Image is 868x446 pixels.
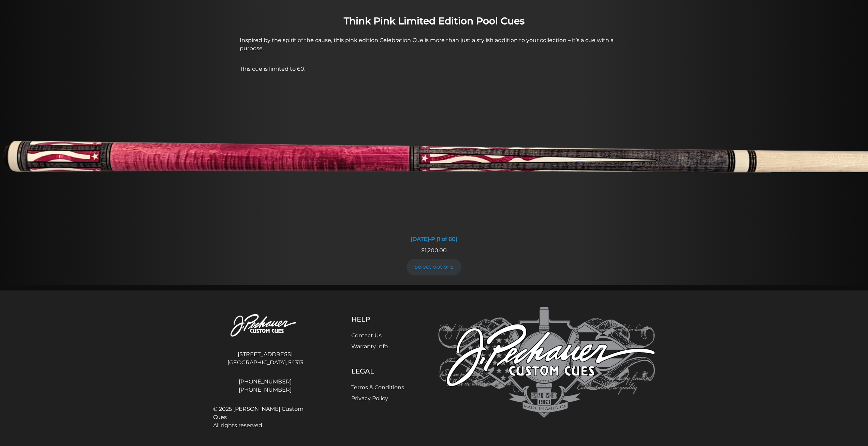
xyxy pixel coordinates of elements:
span: $ [421,247,425,254]
a: Warranty Info [351,343,388,350]
span: © 2025 [PERSON_NAME] Custom Cues All rights reserved. [213,405,318,430]
a: Add to cart: “DEC6-P (1 of 60)” [407,259,462,275]
h5: Help [351,315,404,323]
a: [PHONE_NUMBER] [213,386,318,394]
p: This cue is limited to 60. [240,65,629,73]
img: Pechauer Custom Cues [213,307,318,345]
a: Terms & Conditions [351,384,404,391]
h5: Legal [351,367,404,375]
a: Privacy Policy [351,395,388,402]
p: Inspired by the spirit of the cause, this pink edition Celebration Cue is more than just a stylis... [240,36,629,53]
a: Contact Us [351,332,382,339]
address: [STREET_ADDRESS] [GEOGRAPHIC_DATA], 54313 [213,348,318,369]
span: 1,200.00 [421,247,447,254]
a: [PHONE_NUMBER] [213,378,318,386]
strong: Think Pink Limited Edition Pool Cues [344,15,525,27]
img: Pechauer Custom Cues [438,307,655,418]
